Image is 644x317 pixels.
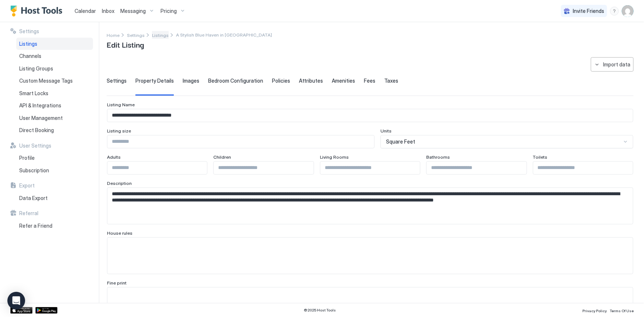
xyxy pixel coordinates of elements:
a: Home [107,31,120,39]
span: Referral [19,210,38,217]
a: Settings [127,31,145,39]
span: Subscription [19,167,49,174]
span: Listing Name [107,102,135,107]
span: Children [213,154,231,160]
span: Invite Friends [573,8,604,14]
div: Import data [603,61,630,68]
a: Subscription [16,164,93,177]
span: House rules [107,230,132,236]
a: API & Integrations [16,99,93,112]
span: Taxes [384,77,398,84]
span: User Management [19,115,63,121]
span: Listing size [107,128,131,134]
span: Direct Booking [19,127,54,134]
span: Custom Message Tags [19,77,73,84]
span: Fees [364,77,375,84]
a: User Management [16,112,93,124]
a: Smart Locks [16,87,93,100]
span: Adults [107,154,121,160]
span: © 2025 Host Tools [304,308,336,313]
div: User profile [622,5,634,17]
span: Attributes [299,77,323,84]
a: Custom Message Tags [16,75,93,87]
input: Input Field [533,162,633,174]
input: Input Field [320,162,420,174]
span: Export [19,182,35,189]
span: Listings [19,41,37,47]
span: Refer a Friend [19,223,52,229]
input: Input Field [214,162,313,174]
a: Listing Groups [16,62,93,75]
a: Channels [16,50,93,62]
span: Messaging [120,8,146,14]
a: Host Tools Logo [10,6,66,17]
span: Toilets [533,154,548,160]
span: Data Export [19,195,48,201]
div: Breadcrumb [107,31,120,39]
span: Amenities [332,77,355,84]
span: Fine print [107,280,127,286]
input: Input Field [107,162,207,174]
input: Input Field [107,109,633,122]
span: Settings [107,77,127,84]
span: Property Details [135,77,174,84]
div: Breadcrumb [127,31,145,39]
span: Inbox [102,8,114,14]
span: Policies [272,77,290,84]
a: Listings [152,31,169,39]
a: Privacy Policy [582,306,607,314]
span: Settings [19,28,39,35]
span: Pricing [161,8,177,14]
a: Listings [16,38,93,50]
a: Data Export [16,192,93,204]
span: Profile [19,155,35,161]
span: Terms Of Use [610,309,634,313]
span: Home [107,32,120,38]
span: Description [107,180,132,186]
button: Import data [591,57,634,72]
div: Breadcrumb [152,31,169,39]
div: Open Intercom Messenger [7,292,25,310]
a: Calendar [75,7,96,15]
span: Living Rooms [320,154,349,160]
span: API & Integrations [19,102,61,109]
span: Listing Groups [19,65,53,72]
span: Privacy Policy [582,309,607,313]
input: Input Field [107,135,374,148]
span: Channels [19,53,41,59]
span: User Settings [19,142,51,149]
a: App Store [10,307,32,314]
span: Bedroom Configuration [208,77,263,84]
span: Edit Listing [107,39,144,50]
span: Smart Locks [19,90,48,97]
span: Listings [152,32,169,38]
span: Units [380,128,392,134]
span: Bathrooms [426,154,450,160]
input: Input Field [427,162,526,174]
span: Breadcrumb [176,32,272,38]
textarea: Input Field [107,188,628,224]
span: Square Feet [386,138,415,145]
span: Calendar [75,8,96,14]
span: Settings [127,32,145,38]
div: menu [610,7,619,15]
a: Direct Booking [16,124,93,137]
a: Profile [16,152,93,164]
a: Terms Of Use [610,306,634,314]
a: Inbox [102,7,114,15]
a: Google Play Store [35,307,58,314]
a: Refer a Friend [16,220,93,232]
span: Images [183,77,199,84]
textarea: Input Field [107,238,633,274]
